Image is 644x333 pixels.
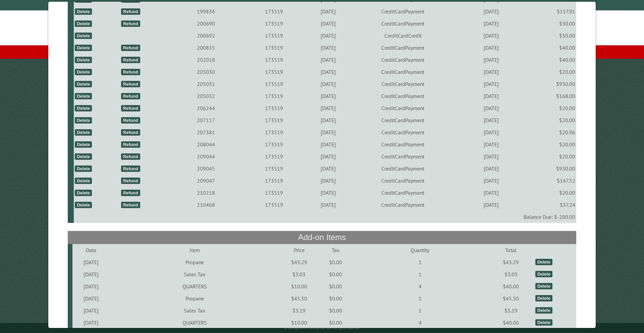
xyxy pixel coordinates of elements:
[307,175,348,187] td: [DATE]
[72,317,110,329] td: [DATE]
[307,114,348,126] td: [DATE]
[241,42,308,54] td: 173519
[307,66,348,78] td: [DATE]
[457,17,525,30] td: [DATE]
[241,150,308,162] td: 173519
[121,69,140,75] div: Refund
[241,199,308,211] td: 173519
[319,317,352,329] td: $0.00
[307,30,348,42] td: [DATE]
[72,268,110,280] td: [DATE]
[307,187,348,199] td: [DATE]
[349,5,457,17] td: CreditCardPayment
[457,114,525,126] td: [DATE]
[525,187,576,199] td: $20.00
[307,138,348,150] td: [DATE]
[319,268,352,280] td: $0.00
[525,114,576,126] td: $20.00
[349,42,457,54] td: CreditCardPayment
[307,78,348,90] td: [DATE]
[75,69,92,75] div: Delete
[75,141,92,148] div: Delete
[121,8,140,15] div: Refund
[72,304,110,317] td: [DATE]
[110,304,279,317] td: Sales Tax
[171,150,241,162] td: 209044
[349,102,457,114] td: CreditCardPayment
[121,20,140,27] div: Refund
[75,81,92,87] div: Delete
[110,244,279,256] td: Item
[171,90,241,102] td: 205032
[349,187,457,199] td: CreditCardPayment
[241,138,308,150] td: 173519
[121,165,140,172] div: Refund
[75,8,92,15] div: Delete
[72,244,110,256] td: Date
[307,5,348,17] td: [DATE]
[121,81,140,87] div: Refund
[279,304,319,317] td: $3.19
[488,268,534,280] td: $3.03
[121,57,140,63] div: Refund
[241,30,308,42] td: 173519
[75,93,92,99] div: Delete
[241,126,308,138] td: 173519
[319,256,352,268] td: $0.00
[525,138,576,150] td: $20.00
[307,90,348,102] td: [DATE]
[535,259,552,265] div: Delete
[457,66,525,78] td: [DATE]
[171,78,241,90] td: 205031
[352,292,488,304] td: 1
[75,105,92,111] div: Delete
[525,30,576,42] td: $30.00
[535,283,552,289] div: Delete
[488,256,534,268] td: $43.29
[121,153,140,160] div: Refund
[525,90,576,102] td: $168.00
[535,307,552,314] div: Delete
[171,187,241,199] td: 210218
[121,45,140,51] div: Refund
[352,268,488,280] td: 1
[319,280,352,292] td: $0.00
[241,102,308,114] td: 173519
[279,268,319,280] td: $3.03
[525,199,576,211] td: $37.24
[307,54,348,66] td: [DATE]
[488,304,534,317] td: $3.19
[319,244,352,256] td: Tax
[241,78,308,90] td: 173519
[525,5,576,17] td: $157.91
[349,90,457,102] td: CreditCardPayment
[319,292,352,304] td: $0.00
[457,102,525,114] td: [DATE]
[284,326,360,330] small: © Campground Commander LLC. All rights reserved.
[75,20,92,27] div: Delete
[241,5,308,17] td: 173519
[121,141,140,148] div: Refund
[110,256,279,268] td: Propane
[279,292,319,304] td: $45.50
[241,187,308,199] td: 173519
[75,202,92,208] div: Delete
[352,244,488,256] td: Quantity
[457,150,525,162] td: [DATE]
[171,17,241,30] td: 200690
[121,93,140,99] div: Refund
[352,317,488,329] td: 4
[241,66,308,78] td: 173519
[457,5,525,17] td: [DATE]
[457,187,525,199] td: [DATE]
[525,42,576,54] td: $40.00
[171,54,241,66] td: 202018
[72,256,110,268] td: [DATE]
[457,199,525,211] td: [DATE]
[488,317,534,329] td: $40.00
[110,268,279,280] td: Sales Tax
[110,280,279,292] td: QUARTERS
[535,271,552,277] div: Delete
[457,54,525,66] td: [DATE]
[307,42,348,54] td: [DATE]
